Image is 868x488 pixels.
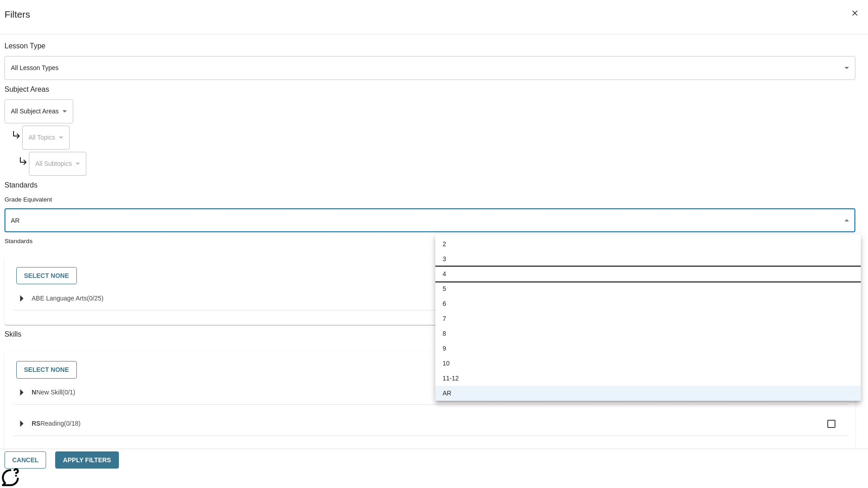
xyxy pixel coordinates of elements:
li: 3 [435,252,861,267]
li: 10 [435,356,861,371]
ul: Select a Grade Equivalent [435,233,861,404]
li: AR [435,386,861,401]
li: 5 [435,282,861,296]
li: 4 [435,267,861,282]
li: 2 [435,237,861,252]
li: 9 [435,341,861,356]
li: 6 [435,296,861,311]
li: 7 [435,311,861,326]
li: 8 [435,326,861,341]
li: 11-12 [435,371,861,386]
